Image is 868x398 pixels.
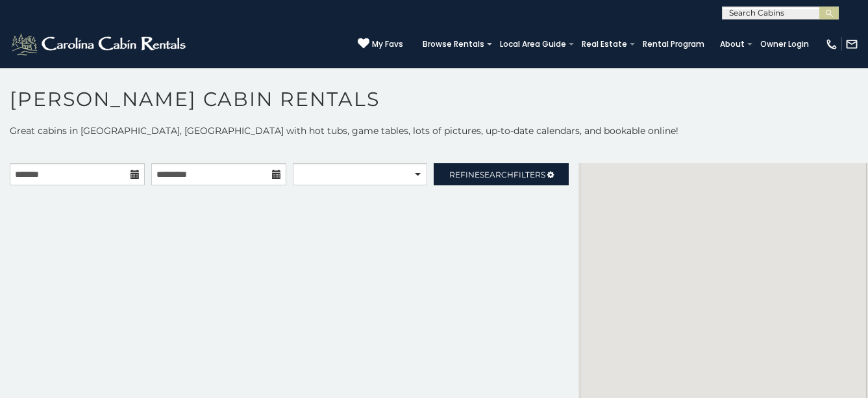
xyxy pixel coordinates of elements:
img: mail-regular-white.png [845,38,858,51]
a: My Favs [358,38,403,51]
span: My Favs [372,38,403,50]
img: White-1-2.png [10,31,190,57]
a: Rental Program [636,35,711,53]
a: Real Estate [575,35,634,53]
a: Browse Rentals [416,35,491,53]
a: About [713,35,751,53]
span: Refine Filters [449,170,545,179]
a: Owner Login [754,35,815,53]
img: phone-regular-white.png [825,38,838,51]
a: Local Area Guide [493,35,573,53]
span: Search [480,170,514,179]
a: RefineSearchFilters [434,163,569,185]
